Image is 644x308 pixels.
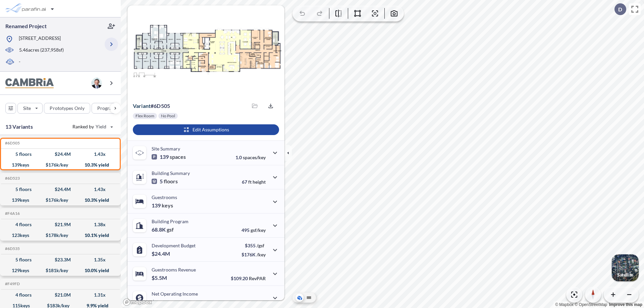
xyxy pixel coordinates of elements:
img: BrandImage [5,78,54,88]
p: 68.8K [152,226,174,233]
h5: Click to copy the code [4,176,20,181]
p: 5 [152,178,178,185]
h5: Click to copy the code [4,282,20,286]
p: $5.5M [152,274,168,281]
p: $24.4M [152,250,171,257]
span: ft [248,179,252,185]
span: gsf [167,226,174,233]
p: $2.5M [152,299,168,305]
p: Renamed Project [5,22,47,30]
p: Flex Room [136,113,154,119]
a: Mapbox homepage [123,298,152,306]
img: Switcher Image [612,254,639,281]
button: Program [92,103,128,114]
button: Prototypes Only [44,103,90,114]
p: 13 Variants [5,123,33,131]
p: $109.20 [231,275,266,281]
h5: Click to copy the code [4,141,20,145]
span: floors [164,178,178,185]
a: OpenStreetMap [575,302,607,307]
p: $355 [241,243,266,248]
p: D [618,6,622,12]
p: Program [97,105,116,112]
p: Guestrooms Revenue [152,267,196,272]
p: Site [23,105,31,112]
h5: Click to copy the code [4,246,20,251]
p: 139 [152,153,186,160]
p: # 6d505 [133,103,170,109]
span: keys [162,202,173,209]
p: $176K [241,252,266,257]
p: Building Summary [152,170,190,176]
span: Variant [133,103,151,109]
p: 139 [152,202,173,209]
span: RevPAR [249,275,266,281]
button: Ranked by Yield [67,121,117,132]
span: margin [251,300,266,305]
p: 45.0% [237,300,266,305]
p: Guestrooms [152,194,177,200]
span: /gsf [257,243,264,248]
a: Improve this map [609,302,642,307]
p: Satellite [617,272,633,278]
span: height [253,179,266,185]
p: Edit Assumptions [193,126,229,133]
span: Yield [96,123,107,130]
p: 67 [242,179,266,185]
p: Development Budget [152,243,196,248]
p: - [19,58,20,66]
p: 495 [241,227,266,233]
button: Edit Assumptions [133,124,279,135]
p: 1.0 [235,155,266,160]
p: 5.46 acres ( 237,958 sf) [19,47,64,54]
span: /key [257,252,266,257]
p: Building Program [152,219,189,224]
p: No Pool [161,113,175,119]
button: Site Plan [305,294,313,302]
img: user logo [91,78,102,88]
p: Prototypes Only [50,105,85,112]
h5: Click to copy the code [4,211,20,216]
span: gsf/key [251,227,266,233]
button: Switcher ImageSatellite [612,254,639,281]
span: spaces/key [243,155,266,160]
button: Site [17,103,43,114]
p: Site Summary [152,146,180,151]
p: [STREET_ADDRESS] [19,35,61,43]
p: Net Operating Income [152,291,198,297]
a: Mapbox [555,302,574,307]
button: Aerial View [296,294,304,302]
span: spaces [170,153,186,160]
